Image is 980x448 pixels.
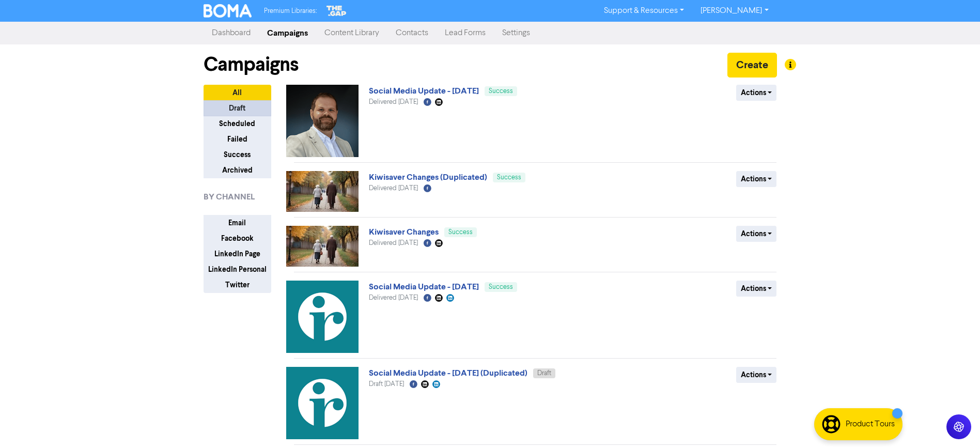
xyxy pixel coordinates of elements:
[596,3,692,19] a: Support & Resources
[286,281,359,353] img: image_1752721915775.png
[204,191,255,203] span: BY CHANNEL
[369,86,479,96] a: Social Media Update - [DATE]
[286,367,359,439] img: image_1747289343997.png
[264,8,317,14] span: Premium Libraries:
[204,131,271,147] button: Failed
[204,85,271,101] button: All
[204,215,271,231] button: Email
[928,398,980,448] iframe: Chat Widget
[204,246,271,262] button: LinkedIn Page
[494,23,538,43] a: Settings
[448,229,473,236] span: Success
[437,23,494,43] a: Lead Forms
[736,367,777,383] button: Actions
[369,172,487,182] a: Kiwisaver Changes (Duplicated)
[727,53,777,78] button: Create
[204,23,259,43] a: Dashboard
[736,171,777,187] button: Actions
[204,230,271,246] button: Facebook
[316,23,387,43] a: Content Library
[387,23,437,43] a: Contacts
[204,162,271,178] button: Archived
[204,147,271,163] button: Success
[286,85,359,157] img: image_1755831339299.png
[537,370,551,377] span: Draft
[736,281,777,297] button: Actions
[204,116,271,132] button: Scheduled
[204,53,299,76] h1: Campaigns
[369,381,404,388] span: Draft [DATE]
[325,4,348,18] img: The Gap
[736,226,777,242] button: Actions
[369,295,418,301] span: Delivered [DATE]
[286,226,359,267] img: image_1750020886078.jpg
[489,284,513,290] span: Success
[692,3,776,19] a: [PERSON_NAME]
[369,282,479,292] a: Social Media Update - [DATE]
[286,171,359,212] img: image_1750020886078.jpg
[204,277,271,293] button: Twitter
[204,100,271,116] button: Draft
[204,4,252,18] img: BOMA Logo
[369,185,418,192] span: Delivered [DATE]
[369,368,527,378] a: Social Media Update - [DATE] (Duplicated)
[259,23,316,43] a: Campaigns
[497,174,521,181] span: Success
[489,88,513,95] span: Success
[204,261,271,277] button: LinkedIn Personal
[736,85,777,101] button: Actions
[369,227,439,237] a: Kiwisaver Changes
[369,240,418,246] span: Delivered [DATE]
[369,99,418,105] span: Delivered [DATE]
